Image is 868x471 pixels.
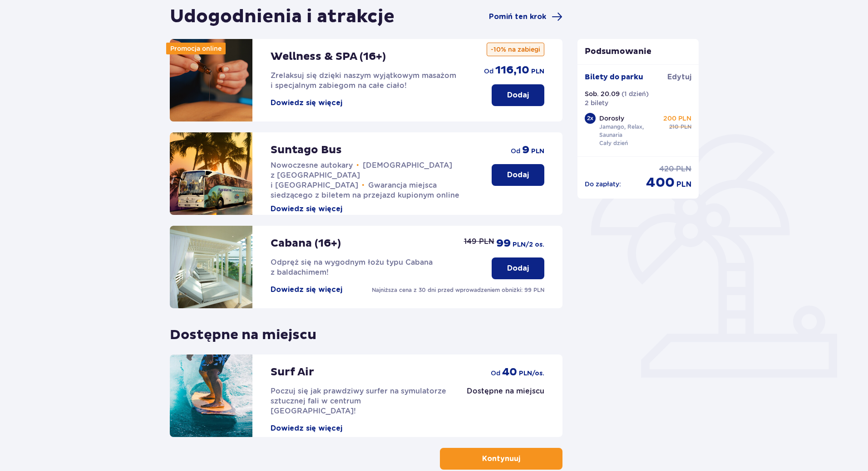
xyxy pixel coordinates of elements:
span: Nowoczesne autokary [271,161,353,170]
a: Edytuj [667,72,691,82]
span: [DEMOGRAPHIC_DATA] z [GEOGRAPHIC_DATA] i [GEOGRAPHIC_DATA] [271,161,452,189]
img: attraction [170,132,252,215]
button: Dodaj [492,84,544,106]
img: attraction [170,226,252,308]
p: PLN [676,164,691,174]
p: PLN [531,147,544,156]
button: Kontynuuj [440,448,562,470]
button: Dowiedz się więcej [271,423,342,433]
p: Cały dzień [599,139,628,147]
p: od [491,369,500,378]
p: PLN /os. [519,369,544,378]
p: 400 [646,174,675,191]
p: 2 bilety [585,98,608,107]
button: Dowiedz się więcej [271,285,342,295]
p: 116,10 [495,63,529,77]
p: 99 [496,237,511,250]
a: Pomiń ten krok [489,11,562,22]
button: Dowiedz się więcej [271,204,342,214]
h1: Udogodnienia i atrakcje [170,5,395,28]
p: Podsumowanie [577,46,699,57]
p: 420 [659,164,674,174]
p: Dorosły [599,114,624,123]
p: Dostępne na miejscu [170,319,316,344]
p: PLN /2 os. [513,240,544,249]
p: Dostępne na miejscu [467,386,544,396]
button: Dodaj [492,257,544,279]
p: Najniższa cena z 30 dni przed wprowadzeniem obniżki: 99 PLN [372,286,544,294]
p: od [484,67,493,76]
p: Dodaj [507,90,529,100]
span: • [356,161,359,170]
p: od [511,146,520,155]
p: -10% na zabiegi [487,43,544,56]
span: Odpręż się na wygodnym łożu typu Cabana z baldachimem! [271,258,433,277]
p: Do zapłaty : [585,180,621,189]
span: Zrelaksuj się dzięki naszym wyjątkowym masażom i specjalnym zabiegom na całe ciało! [271,71,456,90]
p: 149 PLN [464,237,494,247]
p: Dodaj [507,263,529,273]
p: PLN [681,123,691,131]
p: 210 [669,123,679,131]
p: PLN [531,67,544,76]
img: attraction [170,39,252,121]
button: Dowiedz się więcej [271,98,342,108]
p: 40 [502,365,517,379]
p: Sob. 20.09 [585,89,620,98]
p: Wellness & SPA (16+) [271,50,386,63]
p: PLN [676,180,691,189]
div: Promocja online [166,43,226,54]
p: Suntago Bus [271,143,342,157]
span: Poczuj się jak prawdziwy surfer na symulatorze sztucznej fali w centrum [GEOGRAPHIC_DATA]! [271,387,446,415]
p: Bilety do parku [585,72,643,82]
p: Jamango, Relax, Saunaria [599,123,662,139]
p: Kontynuuj [482,454,520,464]
span: • [362,181,365,190]
p: 9 [522,143,529,157]
p: ( 1 dzień ) [621,89,649,98]
img: attraction [170,354,252,437]
p: Surf Air [271,365,314,379]
button: Dodaj [492,164,544,186]
p: Dodaj [507,170,529,180]
div: 2 x [585,113,596,124]
span: Pomiń ten krok [489,12,546,22]
p: Cabana (16+) [271,237,341,250]
p: 200 PLN [663,114,691,123]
